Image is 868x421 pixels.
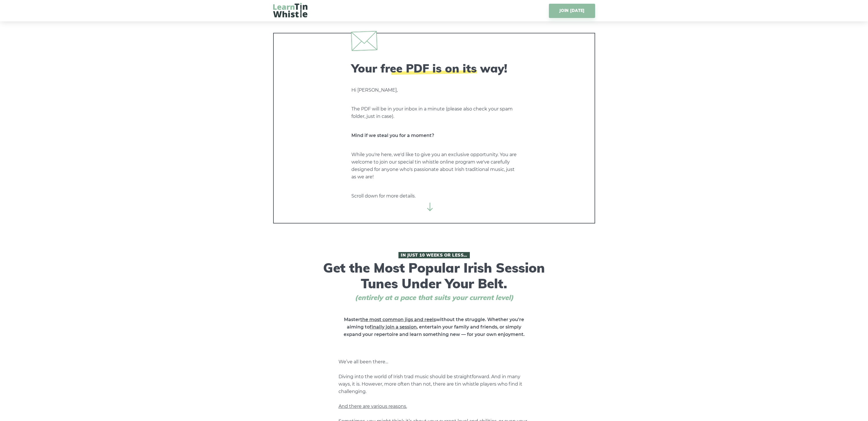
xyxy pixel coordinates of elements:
[398,252,470,258] span: In Just 10 Weeks or Less…
[351,133,434,138] strong: Mind if we steal you for a moment?
[344,317,525,337] strong: Master without the struggle. Whether you’re aiming to , entertain your family and friends, or sim...
[321,252,547,302] h1: Get the Most Popular Irish Session Tunes Under Your Belt.
[351,105,517,120] p: The PDF will be in your inbox in a minute (please also check your spam folder, just in case).
[549,4,595,18] a: JOIN [DATE]
[351,192,517,200] p: Scroll down for more details.
[351,86,517,94] p: Hi [PERSON_NAME],
[351,151,517,181] p: While you're here, we'd like to give you an exclusive opportunity. You are welcome to join our sp...
[360,317,436,322] span: the most common jigs and reels
[339,404,407,409] span: And there are various reasons.
[370,324,417,330] span: finally join a session
[273,3,307,17] img: LearnTinWhistle.com
[351,61,517,75] h2: Your free PDF is on its way!
[344,293,524,302] span: (entirely at a pace that suits your current level)
[351,31,377,51] img: envelope.svg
